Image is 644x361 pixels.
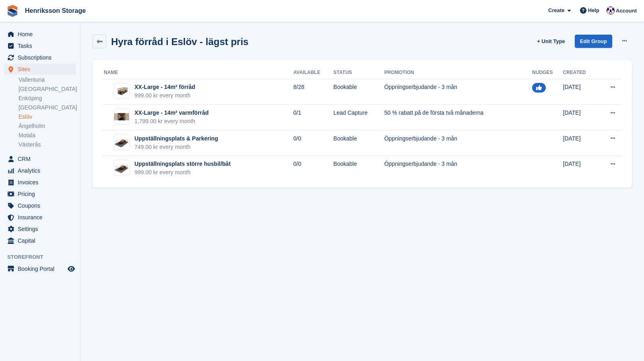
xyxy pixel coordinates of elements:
a: menu [4,29,76,40]
td: Bookable [333,79,384,105]
a: [GEOGRAPHIC_DATA] [19,85,76,93]
th: Nudges [532,66,563,79]
span: Account [616,7,637,15]
span: Coupons [18,200,66,211]
span: Subscriptions [18,52,66,63]
span: Pricing [18,188,66,200]
img: stora-icon-8386f47178a22dfd0bd8f6a31ec36ba5ce8667c1dd55bd0f319d3a0aa187defe.svg [6,5,19,17]
span: Create [548,6,564,14]
a: Edit Group [575,35,612,48]
a: Västerås [19,141,76,149]
div: 749.00 kr every month [134,143,218,151]
td: Öppningserbjudande - 3 mån [384,130,532,156]
div: 999.00 kr every month [134,168,231,177]
span: Settings [18,223,66,235]
div: XX-Large - 14m² varmförråd [134,109,208,117]
td: [DATE] [563,105,597,130]
td: 0/0 [293,130,334,156]
td: Bookable [333,156,384,181]
a: menu [4,223,76,235]
a: + Unit Type [534,35,568,48]
td: 0/1 [293,105,334,130]
td: 50 % rabatt på de första två månaderna [384,105,532,130]
span: Booking Portal [18,263,66,274]
a: menu [4,64,76,75]
td: 0/0 [293,156,334,181]
a: menu [4,235,76,246]
td: [DATE] [563,130,597,156]
th: Name [102,66,293,79]
span: Sites [18,64,66,75]
div: 1,799.00 kr every month [134,117,208,126]
a: menu [4,40,76,52]
img: _prc-large_final%20(1).png [114,86,129,97]
span: Analytics [18,165,66,176]
span: Help [588,6,599,14]
td: 8/28 [293,79,334,105]
a: menu [4,188,76,200]
a: Preview store [66,264,76,274]
a: menu [4,263,76,274]
th: Created [563,66,597,79]
td: [DATE] [563,156,597,181]
a: Enköping [19,95,76,102]
th: Promotion [384,66,532,79]
img: Prc.24.3%20(1).png [114,113,129,121]
a: menu [4,52,76,63]
a: Henriksson Storage [22,4,89,17]
span: Insurance [18,212,66,223]
td: [DATE] [563,79,597,105]
span: Capital [18,235,66,246]
img: Joel Isaksson [607,6,615,14]
th: Status [333,66,384,79]
th: Available [293,66,334,79]
span: CRM [18,153,66,165]
td: Lead Capture [333,105,384,130]
td: Bookable [333,130,384,156]
a: menu [4,153,76,165]
a: menu [4,165,76,176]
a: [GEOGRAPHIC_DATA] [19,104,76,111]
div: 999.00 kr every month [134,91,195,100]
a: Ängelholm [19,122,76,130]
h2: Hyra förråd i Eslöv - lägst pris [111,36,248,47]
a: Eslöv [19,113,76,121]
td: Öppningserbjudande - 3 mån [384,156,532,181]
a: menu [4,200,76,211]
img: Prc.24.4_%20(1).png [114,137,129,148]
a: menu [4,177,76,188]
div: Uppställningsplats större husbil/båt [134,160,231,168]
span: Home [18,29,66,40]
a: Motala [19,132,76,139]
div: XX-Large - 14m² förråd [134,83,195,91]
img: Prc.24.4_%20(1).png [114,163,129,173]
div: Uppställningsplats & Parkering [134,134,218,143]
a: menu [4,212,76,223]
span: Invoices [18,177,66,188]
span: Tasks [18,40,66,52]
td: Öppningserbjudande - 3 mån [384,79,532,105]
a: Vallentuna [19,76,76,84]
span: Storefront [7,253,80,261]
